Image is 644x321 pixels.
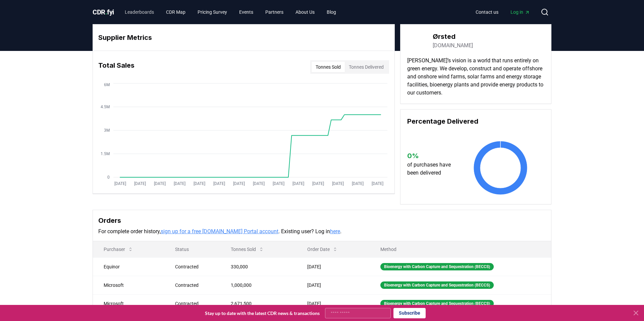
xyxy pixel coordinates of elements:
span: . [105,8,107,16]
button: Tonnes Delivered [345,62,388,72]
a: Leaderboards [119,6,159,18]
td: Microsoft [93,294,164,313]
tspan: [DATE] [292,181,304,186]
div: Bioenergy with Carbon Capture and Sequestration (BECCS) [380,281,494,289]
p: Method [375,246,546,253]
button: Purchaser [98,243,139,256]
a: [DOMAIN_NAME] [433,42,473,50]
td: 330,000 [220,257,297,276]
a: About Us [290,6,320,18]
td: Equinor [93,257,164,276]
img: Ørsted-logo [407,31,426,50]
div: Bioenergy with Carbon Capture and Sequestration (BECCS) [380,263,494,270]
div: Contracted [175,263,214,270]
p: Status [170,246,214,253]
div: Contracted [175,282,214,288]
a: Events [234,6,259,18]
h3: 0 % [407,151,457,161]
span: Log in [511,9,530,15]
a: CDR Map [161,6,191,18]
tspan: [DATE] [253,181,265,186]
a: Blog [321,6,341,18]
h3: Supplier Metrics [98,33,389,43]
td: [DATE] [297,276,369,294]
tspan: [DATE] [114,181,126,186]
tspan: [DATE] [233,181,245,186]
button: Tonnes Sold [312,62,345,72]
p: [PERSON_NAME]’s vision is a world that runs entirely on green energy. We develop, construct and o... [407,57,544,97]
tspan: 1.5M [101,151,110,156]
nav: Main [470,6,535,18]
tspan: 6M [104,82,110,87]
span: CDR fyi [93,8,114,16]
tspan: [DATE] [372,181,383,186]
p: of purchases have been delivered [407,161,457,177]
tspan: [DATE] [213,181,225,186]
button: Order Date [302,243,343,256]
a: Partners [260,6,289,18]
h3: Percentage Delivered [407,116,544,126]
tspan: 3M [104,128,110,133]
nav: Main [119,6,341,18]
a: sign up for a free [DOMAIN_NAME] Portal account [161,228,278,235]
h3: Orders [98,215,546,226]
p: For complete order history, . Existing user? Log in . [98,228,546,236]
a: here [330,228,340,235]
tspan: [DATE] [134,181,146,186]
tspan: 4.5M [101,105,110,109]
tspan: [DATE] [352,181,364,186]
a: Log in [505,6,535,18]
a: Pricing Survey [192,6,232,18]
td: Microsoft [93,276,164,294]
a: CDR.fyi [93,7,114,17]
h3: Total Sales [98,60,135,74]
tspan: [DATE] [332,181,344,186]
td: [DATE] [297,294,369,313]
a: Contact us [470,6,504,18]
td: 1,000,000 [220,276,297,294]
td: [DATE] [297,257,369,276]
div: Contracted [175,300,214,307]
div: Bioenergy with Carbon Capture and Sequestration (BECCS) [380,300,494,307]
button: Tonnes Sold [225,243,269,256]
tspan: 0 [107,175,110,180]
tspan: [DATE] [154,181,166,186]
tspan: [DATE] [273,181,284,186]
td: 2,671,500 [220,294,297,313]
tspan: [DATE] [312,181,324,186]
tspan: [DATE] [194,181,205,186]
h3: Ørsted [433,31,473,42]
tspan: [DATE] [174,181,185,186]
